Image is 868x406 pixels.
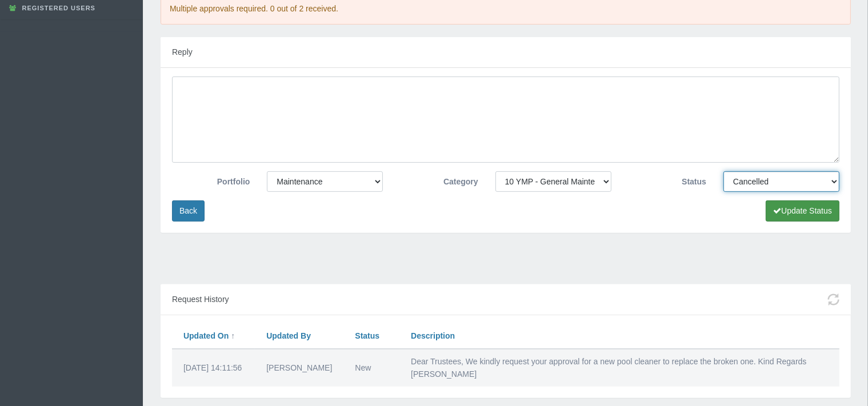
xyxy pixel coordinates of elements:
button: Update Status [766,200,839,222]
label: Portfolio [163,171,258,188]
td: [DATE] 14:11:56 [172,349,255,387]
a: Status [355,331,379,340]
a: Description [411,331,455,340]
a: Back [172,200,205,222]
div: Request History [161,284,851,315]
label: Category [391,171,486,188]
td: New [343,349,399,387]
a: Updated By [266,331,311,340]
td: Dear Trustees, We kindly request your approval for a new pool cleaner to replace the broken one. ... [399,349,839,387]
div: Reply [161,37,851,68]
td: [PERSON_NAME] [255,349,343,387]
span: Registered Users [19,5,95,11]
label: Status [620,171,715,188]
a: Updated On [183,331,229,340]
